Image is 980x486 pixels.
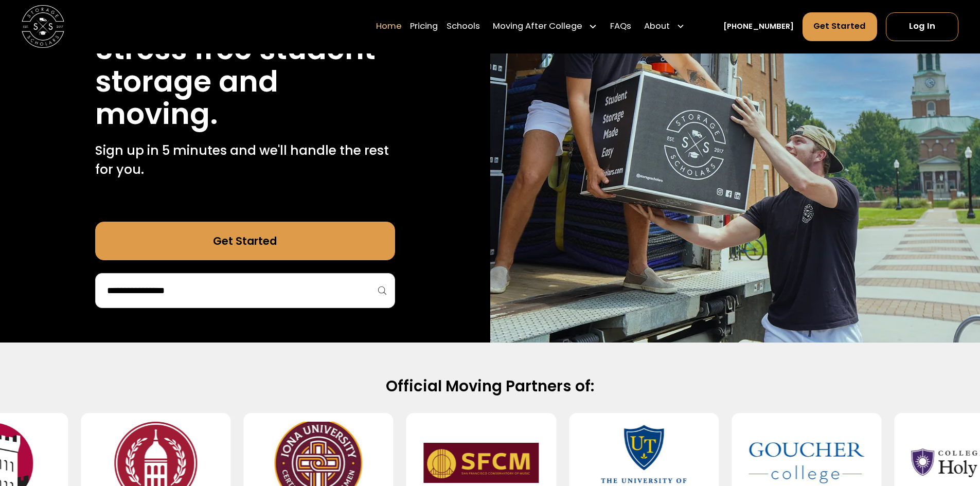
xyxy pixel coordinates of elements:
a: Get Started [95,222,395,260]
a: FAQs [610,12,631,42]
p: Sign up in 5 minutes and we'll handle the rest for you. [95,141,395,179]
a: Schools [447,12,480,42]
img: Storage Scholars main logo [22,5,64,48]
div: Moving After College [489,12,602,42]
a: [PHONE_NUMBER] [723,21,794,32]
h1: Stress free student storage and moving. [95,33,395,130]
a: Get Started [803,12,878,41]
h2: Official Moving Partners of: [148,376,833,396]
div: About [644,21,670,33]
a: Home [376,12,402,42]
a: Log In [886,12,958,41]
a: Pricing [410,12,438,42]
div: About [640,12,689,42]
div: Moving After College [493,21,582,33]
